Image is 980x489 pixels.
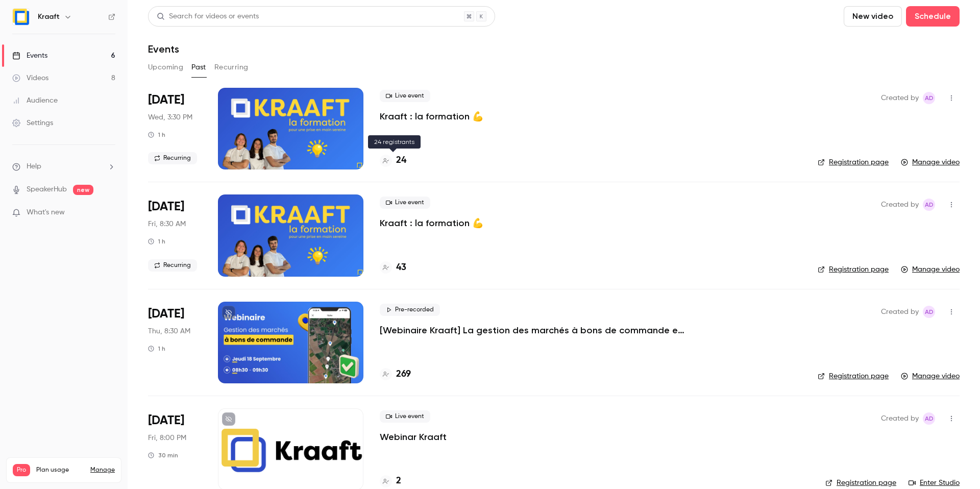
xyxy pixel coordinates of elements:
h4: 43 [396,261,406,275]
a: Registration page [825,478,896,488]
span: Recurring [148,152,197,164]
button: New video [844,6,902,27]
span: Ad [925,412,934,425]
div: Events [12,51,47,61]
h1: Events [148,43,179,55]
div: Sep 19 Fri, 8:30 AM (Europe/Paris) [148,194,202,276]
span: Pre-recorded [380,304,440,316]
span: Thu, 8:30 AM [148,326,190,336]
img: Kraaft [13,9,29,25]
span: Fri, 8:30 AM [148,219,186,229]
span: Alice de Guyenro [923,199,935,211]
span: Ad [925,306,934,318]
h4: 24 [396,154,406,167]
a: Manage video [901,371,960,381]
span: Help [27,161,41,172]
div: Audience [12,95,58,106]
span: Ad [925,92,934,104]
span: Live event [380,197,430,209]
a: Registration page [818,371,889,381]
a: Manage [90,466,115,474]
h4: 2 [396,474,401,488]
a: Webinar Kraaft [380,431,447,443]
button: Schedule [906,6,960,27]
div: Search for videos or events [157,11,259,22]
span: Created by [881,199,919,211]
span: Created by [881,306,919,318]
div: 30 min [148,451,178,459]
span: [DATE] [148,92,184,108]
a: Registration page [818,264,889,275]
span: Plan usage [36,466,84,474]
h4: 269 [396,368,411,381]
span: Alice de Guyenro [923,92,935,104]
span: Recurring [148,259,197,272]
a: Kraaft : la formation 💪 [380,110,483,123]
a: [Webinaire Kraaft] La gestion des marchés à bons de commande et des petites interventions [380,324,686,336]
span: Created by [881,92,919,104]
span: Live event [380,410,430,423]
a: 43 [380,261,406,275]
span: [DATE] [148,306,184,322]
a: Enter Studio [909,478,960,488]
div: Sep 18 Thu, 8:30 AM (Europe/Paris) [148,302,202,383]
button: Recurring [214,59,249,76]
button: Past [191,59,206,76]
div: 1 h [148,345,165,353]
a: Registration page [818,157,889,167]
a: 269 [380,368,411,381]
a: 2 [380,474,401,488]
div: Oct 1 Wed, 3:30 PM (Europe/Paris) [148,88,202,169]
span: new [73,185,93,195]
span: Ad [925,199,934,211]
span: [DATE] [148,199,184,215]
span: Wed, 3:30 PM [148,112,192,123]
div: Settings [12,118,53,128]
span: Created by [881,412,919,425]
span: Fri, 8:00 PM [148,433,186,443]
span: Alice de Guyenro [923,306,935,318]
a: Kraaft : la formation 💪 [380,217,483,229]
span: What's new [27,207,65,218]
span: Pro [13,464,30,476]
span: Alice de Guyenro [923,412,935,425]
li: help-dropdown-opener [12,161,115,172]
iframe: Noticeable Trigger [103,208,115,217]
span: [DATE] [148,412,184,429]
div: 1 h [148,131,165,139]
div: Videos [12,73,48,83]
a: Manage video [901,264,960,275]
a: Manage video [901,157,960,167]
div: 1 h [148,237,165,246]
a: 24 [380,154,406,167]
span: Live event [380,90,430,102]
button: Upcoming [148,59,183,76]
h6: Kraaft [38,12,60,22]
a: SpeakerHub [27,184,67,195]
